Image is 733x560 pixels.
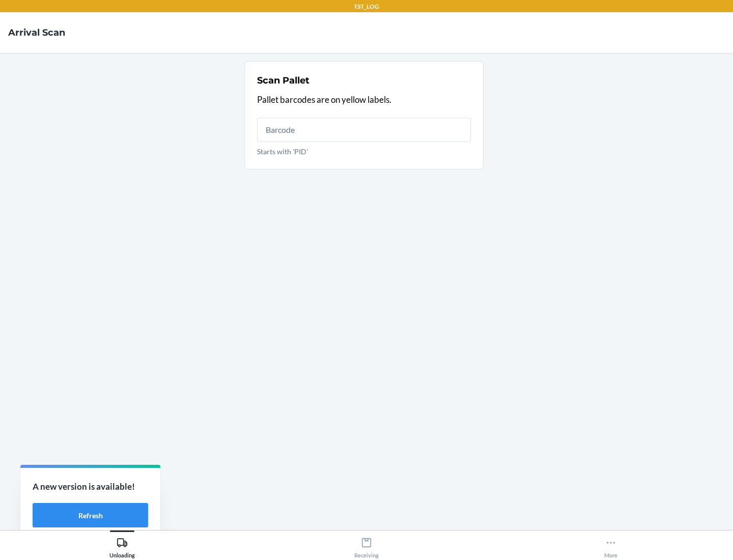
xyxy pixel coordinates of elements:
[604,533,617,558] div: More
[354,2,379,11] p: TST_LOG
[257,146,471,157] p: Starts with 'PID'
[489,530,733,558] button: More
[354,533,379,558] div: Receiving
[33,503,148,527] button: Refresh
[257,118,471,142] input: Starts with 'PID'
[8,26,65,39] h4: Arrival Scan
[244,530,489,558] button: Receiving
[257,74,309,87] h2: Scan Pallet
[33,480,148,493] p: A new version is available!
[257,93,471,106] p: Pallet barcodes are on yellow labels.
[109,533,135,558] div: Unloading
